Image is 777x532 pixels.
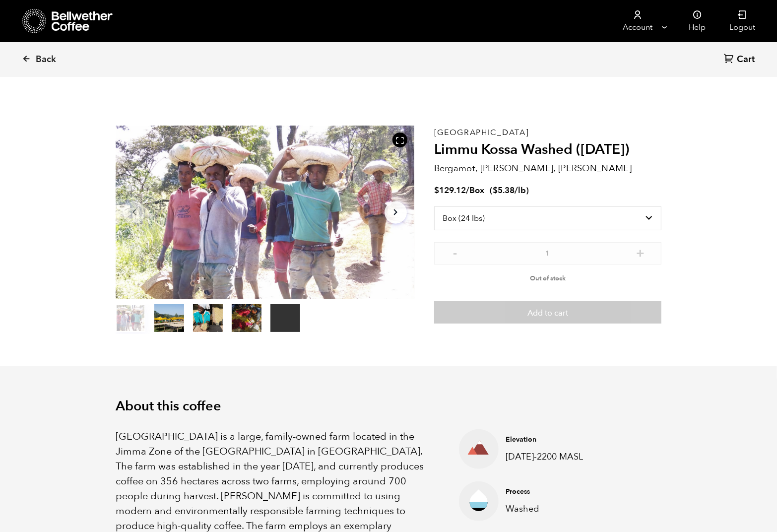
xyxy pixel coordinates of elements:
[449,247,461,257] button: -
[737,54,755,66] span: Cart
[469,185,484,196] span: Box
[466,185,469,196] span: /
[490,185,529,196] span: ( )
[434,141,661,158] h2: Limmu Kossa Washed ([DATE])
[434,185,466,196] bdi: 129.12
[493,185,515,196] bdi: 5.38
[270,304,300,332] video: Your browser does not support the video tag.
[515,185,526,196] span: /lb
[506,450,617,464] p: [DATE]-2200 MASL
[634,247,647,257] button: +
[493,185,498,196] span: $
[434,185,439,196] span: $
[724,53,757,66] a: Cart
[506,435,617,445] h4: Elevation
[434,162,661,175] p: Bergamot, [PERSON_NAME], [PERSON_NAME]
[530,274,566,283] span: Out of stock
[116,399,661,414] h2: About this coffee
[506,502,617,516] p: Washed
[506,487,617,497] h4: Process
[36,54,56,66] span: Back
[434,301,661,324] button: Add to cart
